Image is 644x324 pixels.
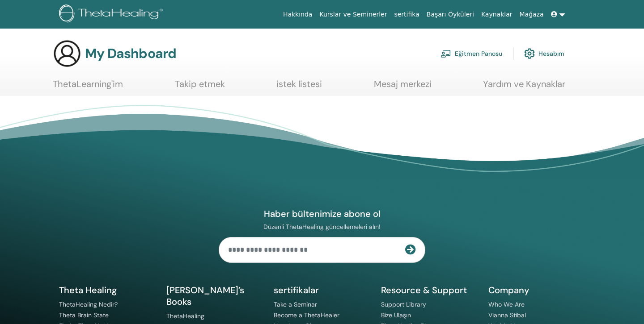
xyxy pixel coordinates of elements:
[175,79,225,96] a: Takip etmek
[59,311,109,319] a: Theta Brain State
[219,208,425,220] h4: Haber bültenimize abone ol
[390,6,423,23] a: sertifika
[59,4,166,25] img: logo.png
[53,79,123,96] a: ThetaLearning'im
[166,312,204,320] a: ThetaHealing
[488,284,585,296] h5: Company
[280,6,316,23] a: Hakkında
[374,79,432,96] a: Mesaj merkezi
[524,44,564,63] a: Hesabım
[488,311,526,319] a: Vianna Stibal
[524,46,535,61] img: cog.svg
[441,50,451,58] img: chalkboard-teacher.svg
[166,284,263,307] h5: [PERSON_NAME]’s Books
[85,46,176,62] h3: My Dashboard
[423,6,478,23] a: Başarı Öyküleri
[59,300,118,308] a: ThetaHealing Nedir?
[381,284,478,296] h5: Resource & Support
[276,79,322,96] a: istek listesi
[274,300,317,308] a: Take a Seminar
[441,44,502,63] a: Eğitmen Panosu
[53,39,81,68] img: generic-user-icon.jpg
[274,311,339,319] a: Become a ThetaHealer
[59,284,156,296] h5: Theta Healing
[274,284,370,296] h5: sertifikalar
[483,79,565,96] a: Yardım ve Kaynaklar
[316,6,390,23] a: Kurslar ve Seminerler
[478,6,516,23] a: Kaynaklar
[381,300,426,308] a: Support Library
[488,300,525,308] a: Who We Are
[516,6,547,23] a: Mağaza
[381,311,411,319] a: Bize Ulaşın
[219,223,425,231] p: Düzenli ThetaHealing güncellemeleri alın!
